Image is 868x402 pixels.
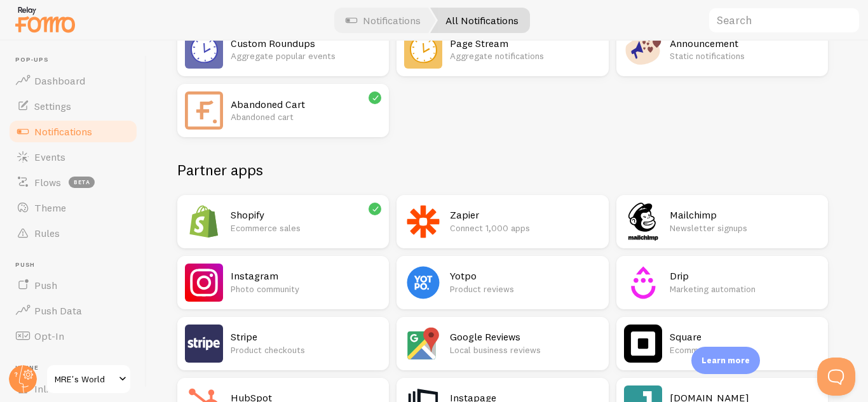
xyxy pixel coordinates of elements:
img: Announcement [624,30,662,69]
span: Flows [34,176,61,189]
a: Notifications [8,119,139,144]
span: Events [34,151,65,163]
span: Notifications [34,125,92,138]
span: Theme [34,201,66,214]
p: Connect 1,000 apps [450,222,600,234]
img: Shopify [185,203,223,241]
h2: Abandoned Cart [231,98,381,111]
img: Instagram [185,264,223,302]
p: Static notifications [670,50,820,62]
h2: Custom Roundups [231,37,381,50]
h2: Square [670,330,820,344]
p: Ecommerce sales [670,344,820,356]
p: Marketing automation [670,283,820,295]
p: Product checkouts [231,344,381,356]
p: Ecommerce sales [231,222,381,234]
p: Product reviews [450,283,600,295]
a: Push Data [8,298,139,323]
h2: Yotpo [450,269,600,283]
span: MRE's World [55,372,115,387]
a: Push [8,272,139,298]
img: Square [624,325,662,363]
img: Google Reviews [404,325,442,363]
img: Drip [624,264,662,302]
iframe: Help Scout Beacon - Open [817,358,855,396]
h2: Announcement [670,37,820,50]
h2: Mailchimp [670,208,820,222]
a: Opt-In [8,323,139,349]
img: fomo-relay-logo-orange.svg [13,3,77,36]
img: Zapier [404,203,442,241]
img: Custom Roundups [185,30,223,69]
a: Theme [8,195,139,220]
a: MRE's World [46,364,132,394]
span: Dashboard [34,74,85,87]
h2: Page Stream [450,37,600,50]
a: Settings [8,93,139,119]
h2: Instagram [231,269,381,283]
h2: Drip [670,269,820,283]
h2: Google Reviews [450,330,600,344]
img: Page Stream [404,30,442,69]
img: Stripe [185,325,223,363]
a: Dashboard [8,68,139,93]
span: Pop-ups [15,56,139,64]
span: Push [34,279,57,291]
h2: Partner apps [177,160,828,180]
h2: Zapier [450,208,600,222]
p: Learn more [702,354,750,366]
div: Learn more [691,347,760,374]
h2: Shopify [231,208,381,222]
p: Newsletter signups [670,222,820,234]
img: Abandoned Cart [185,91,223,130]
p: Aggregate notifications [450,50,600,62]
p: Aggregate popular events [231,50,381,62]
img: Mailchimp [624,203,662,241]
span: Settings [34,100,71,112]
span: beta [69,177,95,188]
img: Yotpo [404,264,442,302]
p: Photo community [231,283,381,295]
a: Events [8,144,139,170]
span: Opt-In [34,330,64,342]
span: Rules [34,227,60,239]
span: Push [15,261,139,269]
a: Rules [8,220,139,246]
span: Push Data [34,304,82,317]
a: Flows beta [8,170,139,195]
p: Abandoned cart [231,111,381,123]
h2: Stripe [231,330,381,344]
p: Local business reviews [450,344,600,356]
